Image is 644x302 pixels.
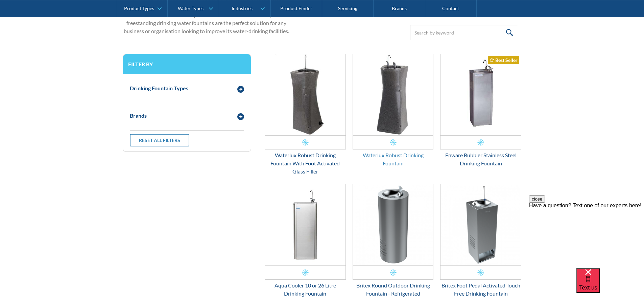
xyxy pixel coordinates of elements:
img: Enware Bubbler Stainless Steel Drinking Fountain [440,54,521,135]
div: Britex Round Outdoor Drinking Fountain - Refrigerated [353,281,434,298]
img: Britex Foot Pedal Activated Touch Free Drinking Fountain [440,184,521,265]
input: Search by keyword [410,25,518,40]
img: Britex Round Outdoor Drinking Fountain - Refrigerated [353,184,433,265]
div: Industries [232,5,253,11]
a: Britex Foot Pedal Activated Touch Free Drinking FountainBritex Foot Pedal Activated Touch Free Dr... [440,184,521,298]
div: Britex Foot Pedal Activated Touch Free Drinking Fountain [440,281,521,298]
div: Product Types [124,5,154,11]
img: Waterlux Robust Drinking Fountain [353,54,433,135]
div: Drinking Fountain Types [130,84,188,92]
a: Waterlux Robust Drinking Fountain With Foot Activated Glass FillerWaterlux Robust Drinking Founta... [265,54,346,176]
div: Best Seller [488,56,519,64]
div: Water Types [178,5,204,11]
div: Waterlux Robust Drinking Fountain With Foot Activated Glass Filler [265,151,346,176]
h3: Filter by [128,61,246,67]
img: Aqua Cooler 10 or 26 Litre Drinking Fountain [265,184,345,265]
a: Britex Round Outdoor Drinking Fountain - Refrigerated Britex Round Outdoor Drinking Fountain - Re... [353,184,434,298]
div: Aqua Cooler 10 or 26 Litre Drinking Fountain [265,281,346,298]
a: Aqua Cooler 10 or 26 Litre Drinking FountainAqua Cooler 10 or 26 Litre Drinking Fountain [265,184,346,298]
div: Brands [130,112,147,120]
iframe: podium webchat widget prompt [529,195,644,277]
div: Enware Bubbler Stainless Steel Drinking Fountain [440,151,521,167]
a: Enware Bubbler Stainless Steel Drinking FountainBest SellerEnware Bubbler Stainless Steel Drinkin... [440,54,521,167]
img: Waterlux Robust Drinking Fountain With Foot Activated Glass Filler [265,54,345,135]
div: Waterlux Robust Drinking Fountain [353,151,434,167]
a: Waterlux Robust Drinking FountainWaterlux Robust Drinking Fountain [353,54,434,167]
a: Reset all filters [130,134,189,146]
iframe: podium webchat widget bubble [576,268,644,302]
